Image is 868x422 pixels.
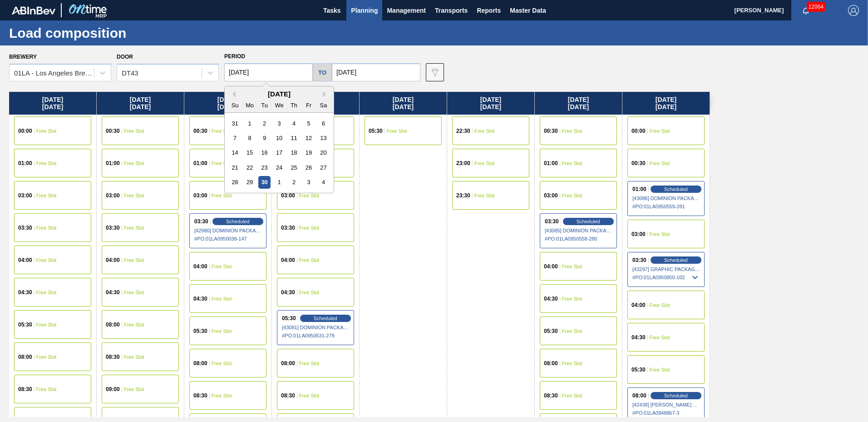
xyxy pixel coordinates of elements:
span: 03:00 [18,193,32,198]
span: Free Slot [562,264,582,269]
span: Free Slot [474,161,495,166]
span: 23:30 [456,193,470,198]
span: Free Slot [124,387,144,392]
span: 08:00 [106,322,120,327]
div: Su [229,99,241,111]
span: Scheduled [664,257,688,263]
div: Choose Wednesday, September 17th, 2025 [273,146,285,159]
span: 04:30 [631,335,646,340]
div: Choose Thursday, September 4th, 2025 [288,117,300,130]
span: 00:30 [544,128,558,134]
label: Brewery [9,54,37,60]
div: Choose Thursday, September 25th, 2025 [288,161,300,174]
span: Scheduled [664,393,688,398]
span: 03:00 [193,193,207,198]
span: Scheduled [314,316,337,321]
div: [DATE] [DATE] [447,92,534,115]
span: Transports [435,5,468,16]
span: 00:00 [631,128,646,134]
span: 00:30 [106,128,120,134]
span: 08:00 [193,361,207,366]
span: Management [387,5,426,16]
span: 01:00 [544,161,558,166]
span: 03:00 [631,231,646,237]
span: 05:30 [282,316,296,321]
div: [DATE] [DATE] [360,92,447,115]
div: Choose Monday, September 8th, 2025 [244,132,256,144]
span: Free Slot [124,128,144,134]
span: 05:30 [193,328,207,334]
span: 08:00 [18,354,32,360]
span: Free Slot [212,161,232,166]
span: 04:00 [631,302,646,308]
div: Sa [317,99,330,111]
img: TNhmsLtSVTkK8tSr43FrP2fwEKptu5GPRR3wAAAABJRU5ErkJggg== [12,6,55,15]
span: 08:30 [18,387,32,392]
span: # PO : 01LA0950850-102 [632,272,700,283]
span: # PO : 01LA0950559-281 [632,201,700,212]
div: 01LA - Los Angeles Brewery [14,69,95,77]
span: Free Slot [212,328,232,334]
span: Free Slot [474,128,495,134]
span: Reports [477,5,501,16]
div: Choose Sunday, September 21st, 2025 [229,161,241,174]
span: Free Slot [124,193,144,198]
span: Free Slot [650,161,670,166]
img: Logout [848,5,859,16]
span: 04:30 [18,290,32,295]
span: Free Slot [212,393,232,398]
span: Free Slot [562,393,582,398]
span: Free Slot [299,361,320,366]
span: 08:30 [281,393,295,398]
span: 01:00 [18,161,32,166]
span: Free Slot [212,264,232,269]
div: Choose Saturday, October 4th, 2025 [317,176,330,188]
span: # PO : 01LA0948867-3 [632,407,700,418]
div: Tu [258,99,271,111]
span: Free Slot [299,290,320,295]
div: Choose Saturday, September 27th, 2025 [317,161,330,174]
span: Free Slot [299,225,320,231]
div: Choose Tuesday, September 16th, 2025 [258,146,271,159]
label: Door [117,54,133,60]
span: Free Slot [299,393,320,398]
div: Choose Friday, September 19th, 2025 [302,146,315,159]
span: 05:30 [631,367,646,372]
span: Free Slot [124,322,144,327]
span: 04:30 [544,296,558,301]
span: 01:00 [632,186,646,192]
div: DT43 [122,69,138,77]
span: 03:30 [194,219,208,224]
span: Free Slot [124,354,144,360]
div: Choose Monday, September 29th, 2025 [244,176,256,188]
div: Choose Friday, September 12th, 2025 [302,132,315,144]
div: Choose Wednesday, September 24th, 2025 [273,161,285,174]
span: 08:30 [193,393,207,398]
div: Choose Thursday, September 11th, 2025 [288,132,300,144]
span: 03:30 [18,225,32,231]
span: Free Slot [36,193,57,198]
div: Choose Thursday, October 2nd, 2025 [288,176,300,188]
span: Free Slot [212,128,232,134]
span: Free Slot [474,193,495,198]
div: Fr [302,99,315,111]
span: Planning [351,5,378,16]
div: Choose Friday, September 5th, 2025 [302,117,315,130]
span: [43086] DOMINION PACKAGING, INC. - 0008325026 [632,196,700,201]
span: Free Slot [562,296,582,301]
div: Choose Monday, September 1st, 2025 [244,117,256,130]
span: 05:30 [544,328,558,334]
span: 08:00 [632,393,646,398]
span: [42980] DOMINION PACKAGING, INC. - 0008325026 [194,228,262,233]
span: Free Slot [212,193,232,198]
div: Choose Wednesday, September 3rd, 2025 [273,117,285,130]
span: 04:30 [281,290,295,295]
button: Previous Month [229,91,236,97]
div: Choose Tuesday, September 9th, 2025 [258,132,271,144]
div: [DATE] [DATE] [535,92,622,115]
div: [DATE] [DATE] [9,92,96,115]
span: Free Slot [562,328,582,334]
div: month 2025-09 [227,116,330,190]
span: Free Slot [36,161,57,166]
span: 03:30 [281,225,295,231]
